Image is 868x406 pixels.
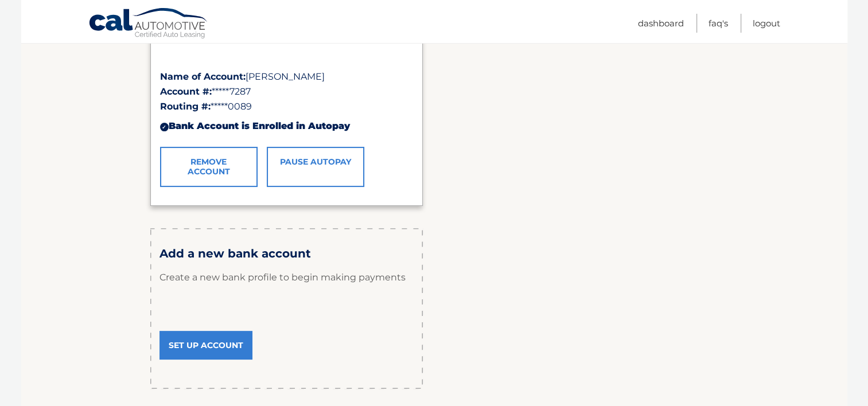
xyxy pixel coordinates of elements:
strong: Name of Account: [160,71,246,82]
a: Set Up Account [159,331,252,360]
div: ✓ [160,123,169,131]
a: Dashboard [638,14,684,33]
h3: Add a new bank account [159,247,414,261]
p: Create a new bank profile to begin making payments [159,260,414,295]
span: [PERSON_NAME] [246,71,325,82]
a: Pause AutoPay [267,147,364,187]
a: Cal Automotive [88,7,209,41]
a: Remove Account [160,147,258,187]
a: Logout [753,14,780,33]
div: Bank Account is Enrolled in Autopay [160,114,413,138]
strong: Account #: [160,86,212,97]
a: FAQ's [709,14,728,33]
strong: Routing #: [160,101,211,112]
